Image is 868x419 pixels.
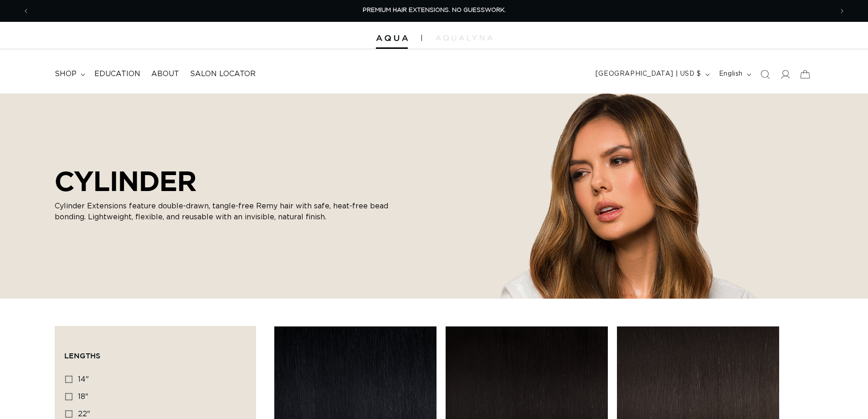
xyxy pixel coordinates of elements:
p: Cylinder Extensions feature double-drawn, tangle-free Remy hair with safe, heat-free bead bonding... [55,201,401,222]
summary: shop [49,64,89,84]
span: 14" [78,376,89,383]
span: shop [55,69,77,79]
a: Education [89,64,146,84]
span: 18" [78,393,88,400]
summary: Lengths (0 selected) [64,336,247,368]
span: 22" [78,410,90,418]
span: Lengths [64,352,100,360]
span: English [719,69,743,79]
span: Education [94,69,140,79]
h2: CYLINDER [55,165,401,197]
summary: Search [755,64,775,84]
button: [GEOGRAPHIC_DATA] | USD $ [590,66,714,83]
button: Previous announcement [16,2,36,20]
button: Next announcement [832,2,852,20]
span: [GEOGRAPHIC_DATA] | USD $ [596,69,701,79]
button: English [714,66,755,83]
span: PREMIUM HAIR EXTENSIONS. NO GUESSWORK. [363,7,506,13]
a: About [146,64,185,84]
span: Salon Locator [190,69,256,79]
a: Salon Locator [185,64,261,84]
img: Aqua Hair Extensions [376,35,408,41]
img: aqualyna.com [436,35,493,41]
span: About [151,69,179,79]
